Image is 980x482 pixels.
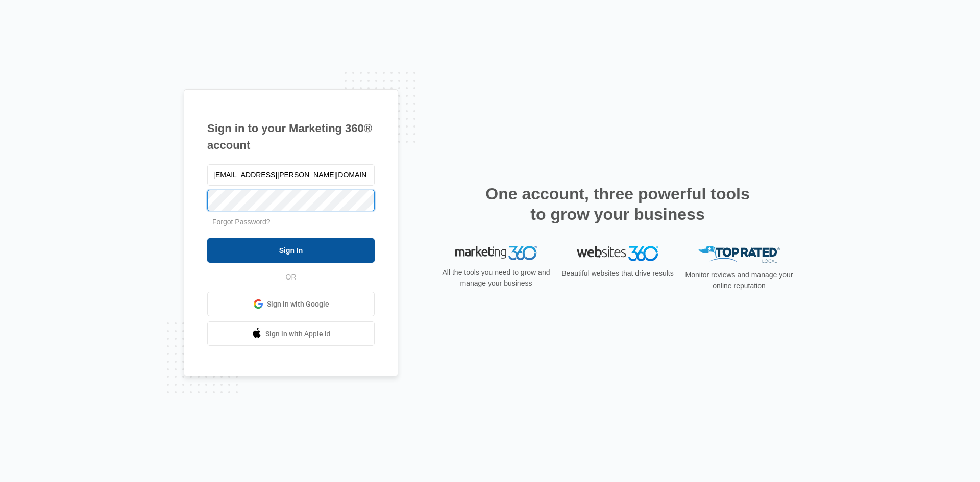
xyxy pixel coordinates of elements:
span: OR [279,272,304,283]
a: Forgot Password? [212,218,271,226]
img: Marketing 360 [455,246,537,260]
p: Beautiful websites that drive results [560,268,675,279]
p: Monitor reviews and manage your online reputation [682,270,796,291]
span: Sign in with Apple Id [265,328,331,339]
h1: Sign in to your Marketing 360® account [207,120,375,154]
p: All the tools you need to grow and manage your business [439,267,553,289]
img: Websites 360 [577,246,658,261]
img: Top Rated Local [698,246,780,263]
h2: One account, three powerful tools to grow your business [482,184,753,224]
a: Sign in with Apple Id [207,321,375,346]
a: Sign in with Google [207,292,375,316]
input: Email [207,164,375,186]
span: Sign in with Google [267,299,329,310]
input: Sign In [207,238,375,263]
